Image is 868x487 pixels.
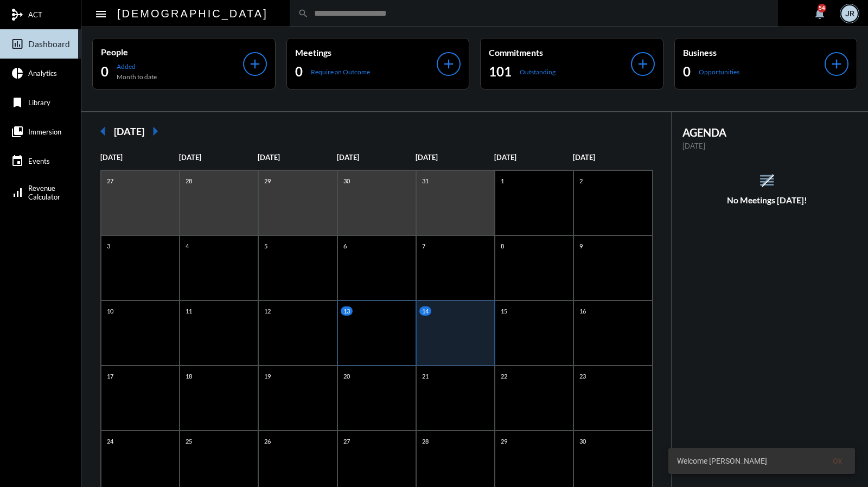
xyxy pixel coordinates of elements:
[577,371,589,381] p: 23
[28,69,57,78] span: Analytics
[90,3,112,24] button: Toggle sidenav
[489,47,631,57] p: Commitments
[11,186,24,199] mat-icon: signal_cellular_alt
[829,56,844,72] mat-icon: add
[261,437,273,446] p: 26
[682,142,852,150] p: [DATE]
[683,47,825,57] p: Business
[813,7,826,20] mat-icon: notifications
[117,73,157,81] p: Month to date
[498,241,507,251] p: 8
[419,371,431,381] p: 21
[261,371,273,381] p: 19
[104,437,116,446] p: 24
[341,437,353,446] p: 27
[577,306,589,316] p: 16
[758,171,776,189] mat-icon: reorder
[573,153,652,162] p: [DATE]
[104,306,116,316] p: 10
[818,4,826,12] div: 54
[117,5,268,22] h2: [DEMOGRAPHIC_DATA]
[295,63,303,80] h2: 0
[416,153,494,162] p: [DATE]
[298,8,309,19] mat-icon: search
[28,157,50,165] span: Events
[677,456,767,466] span: Welcome [PERSON_NAME]
[295,47,437,57] p: Meetings
[183,306,195,316] p: 11
[114,125,144,137] h2: [DATE]
[489,63,512,80] h2: 101
[494,153,573,162] p: [DATE]
[337,153,416,162] p: [DATE]
[104,176,116,185] p: 27
[28,184,60,201] span: Revenue Calculator
[11,96,24,109] mat-icon: bookmark
[11,8,24,21] mat-icon: mediation
[247,56,263,72] mat-icon: add
[183,371,195,381] p: 18
[341,371,353,381] p: 20
[183,176,195,185] p: 28
[144,120,166,142] mat-icon: arrow_right
[258,153,336,162] p: [DATE]
[11,37,24,50] mat-icon: insert_chart_outlined
[419,437,431,446] p: 28
[419,306,431,316] p: 14
[261,241,270,251] p: 5
[577,241,585,251] p: 9
[419,176,431,185] p: 31
[672,195,863,205] h5: No Meetings [DATE]!
[28,39,70,49] span: Dashboard
[28,10,42,19] span: ACT
[104,241,113,251] p: 3
[11,67,24,80] mat-icon: pie_chart
[28,127,61,136] span: Immersion
[100,153,179,162] p: [DATE]
[341,176,353,185] p: 30
[498,437,510,446] p: 29
[92,120,114,142] mat-icon: arrow_left
[577,437,589,446] p: 30
[498,176,507,185] p: 1
[28,98,50,107] span: Library
[11,155,24,168] mat-icon: event
[520,68,556,76] p: Outstanding
[683,63,691,80] h2: 0
[635,56,650,72] mat-icon: add
[117,62,157,71] p: Added
[183,241,192,251] p: 4
[341,241,349,251] p: 6
[441,56,456,72] mat-icon: add
[833,457,842,465] span: Ok
[419,241,428,251] p: 7
[183,437,195,446] p: 25
[311,68,370,76] p: Require an Outcome
[101,63,108,80] h2: 0
[699,68,739,76] p: Opportunities
[261,176,273,185] p: 29
[577,176,585,185] p: 2
[94,8,107,21] mat-icon: Side nav toggle icon
[824,451,851,471] button: Ok
[101,47,243,57] p: People
[682,126,852,139] h2: AGENDA
[498,371,510,381] p: 22
[498,306,510,316] p: 15
[179,153,258,162] p: [DATE]
[841,5,858,22] div: JR
[341,306,353,316] p: 13
[104,371,116,381] p: 17
[11,125,24,138] mat-icon: collections_bookmark
[261,306,273,316] p: 12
